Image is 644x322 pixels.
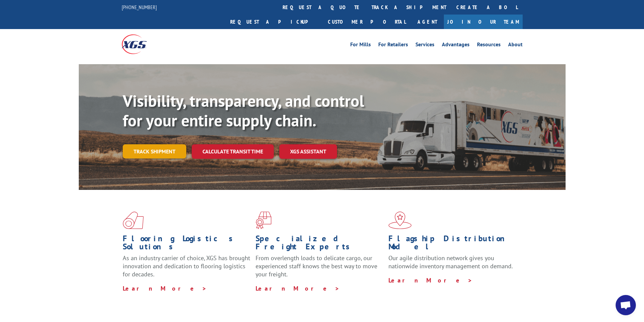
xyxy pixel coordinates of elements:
a: Request a pickup [225,15,323,29]
h1: Flooring Logistics Solutions [123,234,251,254]
a: For Mills [350,42,371,49]
a: Learn More > [388,276,473,284]
a: Resources [477,42,501,49]
a: XGS ASSISTANT [279,144,337,159]
a: Join Our Team [444,15,523,29]
h1: Flagship Distribution Model [388,234,516,254]
h1: Specialized Freight Experts [256,234,383,254]
a: [PHONE_NUMBER] [122,4,157,10]
a: Customer Portal [323,15,411,29]
a: Calculate transit time [192,144,274,159]
img: xgs-icon-focused-on-flooring-red [256,212,271,229]
div: Open chat [616,295,636,315]
a: Track shipment [123,144,186,158]
img: xgs-icon-total-supply-chain-intelligence-red [123,212,144,229]
a: About [508,42,523,49]
a: Learn More > [123,284,207,292]
a: Agent [411,15,444,29]
a: Learn More > [256,284,340,292]
a: For Retailers [378,42,408,49]
a: Advantages [442,42,470,49]
span: As an industry carrier of choice, XGS has brought innovation and dedication to flooring logistics... [123,254,250,278]
a: Services [415,42,434,49]
b: Visibility, transparency, and control for your entire supply chain. [123,90,364,131]
span: Our agile distribution network gives you nationwide inventory management on demand. [388,254,513,270]
img: xgs-icon-flagship-distribution-model-red [388,212,412,229]
p: From overlength loads to delicate cargo, our experienced staff knows the best way to move your fr... [256,254,383,284]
